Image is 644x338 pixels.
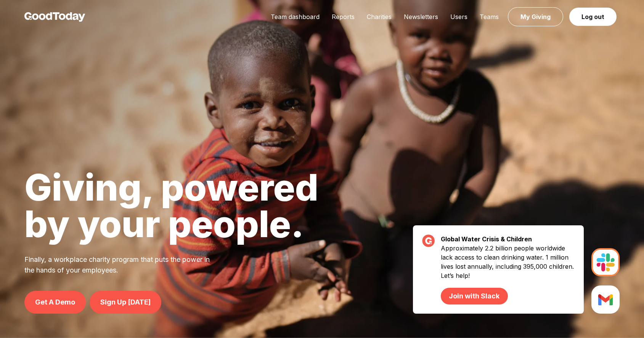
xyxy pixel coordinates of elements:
[441,288,507,305] a: Join with Slack
[474,13,505,21] a: Teams
[441,244,575,305] p: Approximately 2.2 billion people worldwide lack access to clean drinking water. 1 million lives l...
[326,13,361,21] a: Reports
[441,235,532,243] strong: Global Water Crisis & Children
[90,291,161,314] a: Sign Up [DATE]
[444,13,474,21] a: Users
[24,291,86,314] a: Get A Demo
[569,8,617,26] a: Log out
[398,13,444,21] a: Newsletters
[24,169,318,242] h1: Giving, powered by your people.
[265,13,326,21] a: Team dashboard
[591,285,620,314] img: Slack
[361,13,398,21] a: Charities
[591,248,620,276] img: Slack
[24,254,220,276] p: Finally, a workplace charity program that puts the power in the hands of your employees.
[24,12,85,22] img: GoodToday
[508,7,563,26] a: My Giving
